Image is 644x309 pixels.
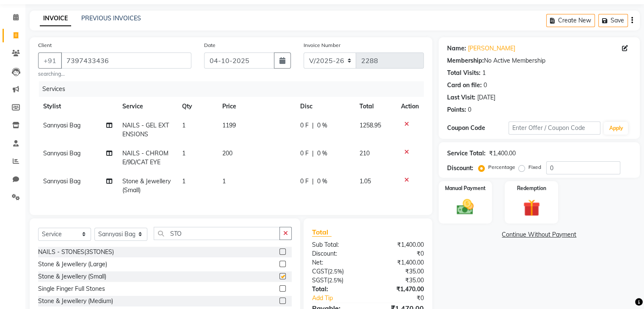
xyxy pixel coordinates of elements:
[440,230,638,239] a: Continue Without Payment
[40,11,71,26] a: INVOICE
[38,97,117,116] th: Stylist
[300,121,309,130] span: 0 F
[598,14,628,27] button: Save
[317,177,327,186] span: 0 %
[300,177,309,186] span: 0 F
[38,248,114,257] div: NAILS - STONES(3STONES)
[222,121,236,129] span: 1199
[477,93,495,102] div: [DATE]
[447,69,481,77] div: Total Visits:
[312,177,314,186] span: |
[38,284,105,293] div: Single Finger Full Stones
[182,121,185,129] span: 1
[447,93,475,102] div: Last Visit:
[81,14,141,22] a: PREVIOUS INVOICES
[38,41,52,49] label: Client
[306,258,368,267] div: Net:
[312,121,314,130] span: |
[445,185,486,192] label: Manual Payment
[306,276,368,285] div: ( )
[312,149,314,158] span: |
[359,149,370,157] span: 210
[38,297,113,306] div: Stone & Jewellery (Medium)
[546,14,595,27] button: Create New
[43,177,80,185] span: Sannyasi Bag
[447,56,484,65] div: Membership:
[122,149,169,166] span: NAILS - CHROME/9D/CAT EYE
[317,121,327,130] span: 0 %
[447,164,473,173] div: Discount:
[447,105,466,114] div: Points:
[222,149,232,157] span: 200
[61,52,191,69] input: Search by Name/Mobile/Email/Code
[312,268,328,275] span: CGST
[154,227,280,240] input: Search or Scan
[447,149,486,158] div: Service Total:
[39,81,430,97] div: Services
[38,52,62,69] button: +91
[306,267,368,276] div: ( )
[122,177,171,194] span: Stone & Jewellery (Small)
[117,97,177,116] th: Service
[604,122,628,135] button: Apply
[368,267,430,276] div: ₹35.00
[509,121,601,135] input: Enter Offer / Coupon Code
[359,121,381,129] span: 1258.95
[38,70,191,78] small: searching...
[222,177,226,185] span: 1
[182,149,185,157] span: 1
[182,177,185,185] span: 1
[368,249,430,258] div: ₹0
[317,149,327,158] span: 0 %
[300,149,309,158] span: 0 F
[177,97,217,116] th: Qty
[312,276,327,284] span: SGST
[517,185,546,192] label: Redemption
[38,272,106,281] div: Stone & Jewellery (Small)
[359,177,371,185] span: 1.05
[368,240,430,249] div: ₹1,400.00
[489,149,516,158] div: ₹1,400.00
[306,285,368,294] div: Total:
[38,260,107,269] div: Stone & Jewellery (Large)
[354,97,395,116] th: Total
[306,240,368,249] div: Sub Total:
[368,258,430,267] div: ₹1,400.00
[482,69,486,77] div: 1
[396,97,424,116] th: Action
[378,294,430,303] div: ₹0
[329,277,342,284] span: 2.5%
[306,294,378,303] a: Add Tip
[306,249,368,258] div: Discount:
[43,149,80,157] span: Sannyasi Bag
[368,276,430,285] div: ₹35.00
[122,121,169,138] span: NAILS - GEL EXTENSIONS
[368,285,430,294] div: ₹1,470.00
[329,268,342,275] span: 2.5%
[451,197,479,217] img: _cash.svg
[447,44,466,53] div: Name:
[447,56,631,65] div: No Active Membership
[204,41,216,49] label: Date
[488,163,515,171] label: Percentage
[528,163,541,171] label: Fixed
[217,97,295,116] th: Price
[518,197,545,218] img: _gift.svg
[43,121,80,129] span: Sannyasi Bag
[468,105,471,114] div: 0
[312,228,332,237] span: Total
[468,44,515,53] a: [PERSON_NAME]
[295,97,354,116] th: Disc
[447,124,509,132] div: Coupon Code
[304,41,340,49] label: Invoice Number
[447,81,482,90] div: Card on file:
[484,81,487,90] div: 0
